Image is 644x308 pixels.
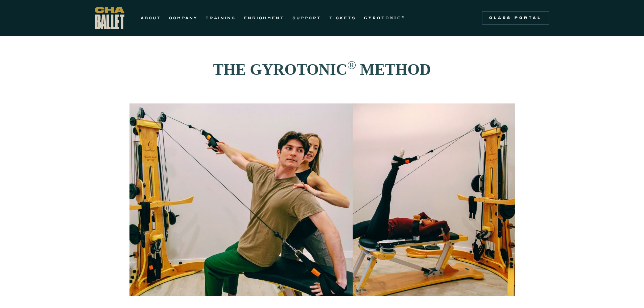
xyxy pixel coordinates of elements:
a: TRAINING [206,14,236,22]
a: home [95,7,124,29]
sup: ® [347,58,356,71]
div: Class Portal [486,15,545,21]
strong: THE GYROTONIC [213,61,348,78]
a: COMPANY [169,14,197,22]
a: ABOUT [141,14,161,22]
a: TICKETS [329,14,356,22]
strong: GYROTONIC [364,16,402,20]
a: Class Portal [482,11,549,25]
a: SUPPORT [292,14,321,22]
a: GYROTONIC® [364,14,405,22]
sup: ® [402,15,405,19]
a: ENRICHMENT [244,14,284,22]
strong: METHOD [360,61,431,78]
